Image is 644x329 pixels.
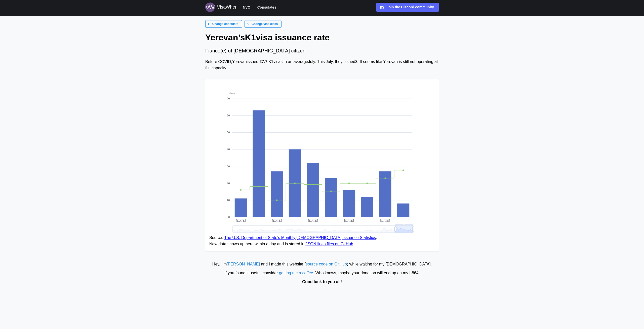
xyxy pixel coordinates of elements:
button: Consulates [255,4,278,11]
img: Logo for VisaWhen [205,3,215,12]
text: [DATE] [272,219,282,222]
span: Change visa class [252,20,278,27]
a: getting me a coffee [279,271,313,275]
text: 60 [227,114,230,117]
a: Join the Discord community [376,3,439,12]
h1: Yerevan ’s K1 visa issuance rate [205,32,439,43]
figcaption: Source: . New data shows up here within a day and is stored in . [209,235,435,247]
text: 20 [227,181,230,185]
strong: 8 [355,59,357,64]
div: Join the Discord community [387,5,434,10]
button: NVC [240,4,253,11]
text: [DATE] [308,219,318,222]
text: visas [229,92,235,95]
a: Logo for VisaWhen VisaWhen [205,3,237,12]
strong: 27.7 [260,59,267,64]
text: [DATE] [380,219,390,222]
div: If you found it useful, consider . Who knows, maybe your donation will end up on my I‑864. [3,270,641,276]
div: Fiancé(e) of [DEMOGRAPHIC_DATA] citizen [205,47,439,55]
text: [DATE] [344,219,354,222]
span: Consulates [257,4,276,10]
span: NVC [243,4,250,10]
text: 70 [227,97,230,100]
a: JSON lines files on GitHub [305,242,353,246]
text: 30 [227,164,230,168]
div: VisaWhen [217,4,237,11]
a: The U.S. Department of State’s Monthly [DEMOGRAPHIC_DATA] Issuance Statistics [224,235,376,240]
div: Hey, I’m and I made this website ( ) while waiting for my [DEMOGRAPHIC_DATA]. [3,261,641,267]
a: Change visa class [245,20,281,28]
text: 40 [227,147,230,151]
div: Before COVID, Yerevan issued K1 visas in an average July . This July , they issued . It seems lik... [205,59,439,71]
text: 0 [228,215,230,219]
a: [PERSON_NAME] [227,262,260,266]
text: 50 [227,131,230,134]
text: [DATE] [236,219,246,222]
a: Change consulate [205,20,242,28]
text: 10 [227,198,230,202]
a: source code on GitHub [306,262,347,266]
div: Good luck to you all! [3,279,641,285]
span: Change consulate [212,20,238,27]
